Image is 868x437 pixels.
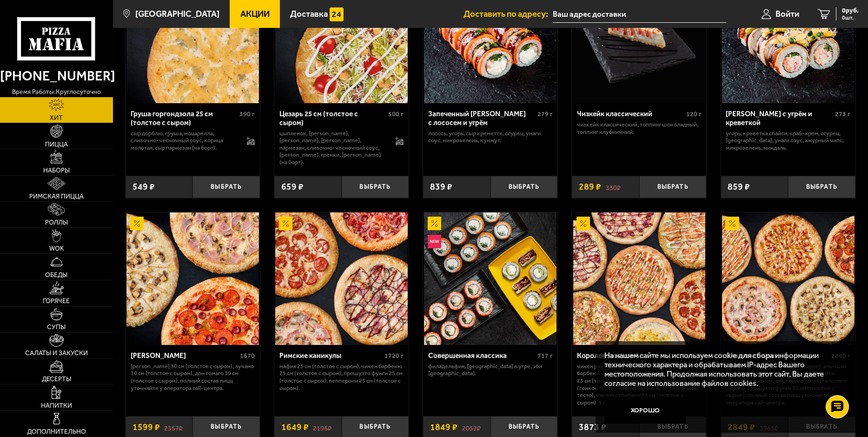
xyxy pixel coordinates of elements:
[428,110,535,127] div: Запеченный [PERSON_NAME] с лососем и угрём
[131,130,238,152] p: сыр дорблю, груша, моцарелла, сливочно-чесночный соус, корица молотая, сыр пармезан (на борт).
[423,212,557,345] a: АкционныйНовинкаСовершенная классика
[126,212,259,345] img: Хет Трик
[133,423,160,431] span: 1599 ₽
[537,352,553,360] span: 717 г
[43,167,70,174] span: Наборы
[835,110,850,118] span: 273 г
[842,7,859,14] span: 0 руб.
[428,130,553,144] p: лосось, угорь, Сыр креметте, огурец, унаги соус, микрозелень, кунжут.
[45,272,67,278] span: Обеды
[274,212,409,345] a: АкционныйРимские каникулы
[29,193,84,200] span: Римская пицца
[577,121,702,135] p: Чизкейк классический, топпинг шоколадный, топпинг клубничный.
[424,212,557,345] img: Совершенная классика
[131,110,238,127] div: Груша горгондзола 25 см (толстое с сыром)
[577,351,680,360] div: Королевское комбо
[290,10,328,19] span: Доставка
[43,298,70,305] span: Горячее
[577,363,702,406] p: Чикен Ранч 25 см (толстое с сыром), Чикен Барбекю 25 см (толстое с сыром), Пепперони 25 см (толст...
[537,110,553,118] span: 279 г
[313,423,331,431] s: 2196 ₽
[164,423,183,431] s: 2357 ₽
[279,130,386,166] p: цыпленок, [PERSON_NAME], [PERSON_NAME], [PERSON_NAME], пармезан, сливочно-чесночный соус, [PERSON...
[50,115,63,121] span: Хит
[47,324,66,331] span: Супы
[131,351,238,360] div: [PERSON_NAME]
[430,182,452,191] span: 839 ₽
[728,182,750,191] span: 859 ₽
[192,176,260,198] button: Выбрать
[726,110,833,127] div: [PERSON_NAME] с угрём и креветкой
[42,376,71,383] span: Десерты
[131,363,255,391] p: [PERSON_NAME] 30 см (толстое с сыром), Лучано 30 см (толстое с сыром), Дон Томаго 30 см (толстое ...
[279,351,383,360] div: Римские каникулы
[240,352,255,360] span: 1670
[428,235,441,248] img: Новинка
[577,110,684,119] div: Чизкейк классический
[572,212,706,345] a: АкционныйКоролевское комбо
[384,352,404,360] span: 1720 г
[388,110,404,118] span: 500 г
[239,110,255,118] span: 390 г
[579,423,606,431] span: 3873 ₽
[721,212,855,345] a: АкционныйСлавные парни
[639,176,707,198] button: Выбрать
[726,130,850,152] p: угорь, креветка спайси, краб-крем, огурец, [GEOGRAPHIC_DATA], унаги соус, ажурный чипс, микрозеле...
[553,6,726,23] input: Ваш адрес доставки
[579,182,601,191] span: 289 ₽
[462,423,481,431] s: 2057 ₽
[842,15,859,20] span: 0 шт.
[722,212,855,345] img: Славные парни
[281,423,309,431] span: 1649 ₽
[41,403,72,409] span: Напитки
[604,351,841,388] p: На нашем сайте мы используем cookie для сбора информации технического характера и обрабатываем IP...
[281,182,304,191] span: 659 ₽
[330,7,343,21] img: 15daf4d41897b9f0e9f617042186c801.svg
[130,217,144,230] img: Акционный
[342,176,409,198] button: Выбрать
[45,219,68,226] span: Роллы
[606,182,621,191] s: 330 ₽
[45,141,68,148] span: Пицца
[133,182,155,191] span: 549 ₽
[49,245,64,252] span: WOK
[135,10,219,19] span: [GEOGRAPHIC_DATA]
[428,351,535,360] div: Совершенная классика
[279,110,386,127] div: Цезарь 25 см (толстое с сыром)
[725,217,739,230] img: Акционный
[686,110,702,118] span: 120 г
[428,217,441,230] img: Акционный
[604,397,686,424] button: Хорошо
[490,176,558,198] button: Выбрать
[788,176,855,198] button: Выбрать
[430,423,457,431] span: 1849 ₽
[126,212,260,345] a: АкционныйХет Трик
[775,10,799,19] span: Войти
[576,217,590,230] img: Акционный
[275,212,408,345] img: Римские каникулы
[428,363,553,377] p: Филадельфия, [GEOGRAPHIC_DATA] в угре, Эби [GEOGRAPHIC_DATA].
[464,10,553,19] span: Доставить по адресу:
[279,217,292,230] img: Акционный
[279,363,404,391] p: Мафия 25 см (толстое с сыром), Чикен Барбекю 25 см (толстое с сыром), Прошутто Фунги 25 см (толст...
[240,10,270,19] span: Акции
[25,350,88,357] span: Салаты и закуски
[27,429,86,435] span: Дополнительно
[573,212,706,345] img: Королевское комбо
